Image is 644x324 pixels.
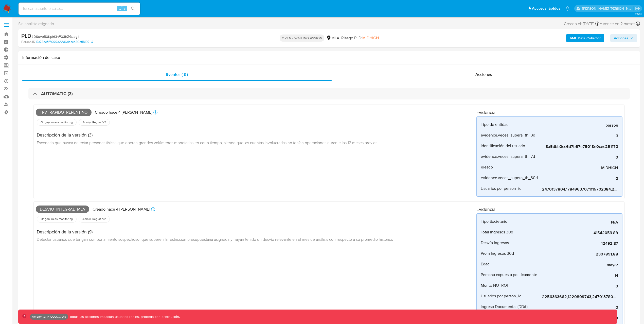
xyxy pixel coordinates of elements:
[37,229,393,235] h4: Descripción de la versión (9)
[37,140,378,145] span: Escenario que busca detectar personas físicas que operan grandes volúmenes monetarios en corto ti...
[21,32,31,40] b: PLD
[610,34,637,42] button: Acciones
[566,34,604,42] button: AML Data Collector
[341,35,379,41] span: Riesgo PLD:
[21,40,35,44] b: Person ID
[19,5,140,12] input: Buscar usuario o caso...
[31,34,79,39] span: # DSuvb50KpirKIhF03hZGLog1
[93,207,150,212] p: Creado hace 4 [PERSON_NAME]
[18,21,54,27] span: Sin analista asignado
[68,314,180,319] p: Todas las acciones impactan usuarios reales, proceda con precaución.
[22,55,636,60] h1: Información del caso
[326,35,339,41] div: MLA
[600,20,602,27] span: -
[166,72,188,77] span: Eventos ( 3 )
[128,5,138,12] button: search-icon
[36,40,93,44] a: 5c73eef1f7099a22d6decea30ef18197
[124,6,126,11] span: s
[475,72,492,77] span: Acciones
[614,34,628,42] span: Acciones
[570,34,601,42] b: AML Data Collector
[564,20,599,27] div: Creado el: [DATE]
[41,91,73,96] h3: AUTOMATIC (3)
[117,6,121,11] span: ⌥
[40,217,73,221] span: Origen: rules-monitoring
[582,6,633,11] p: leidy.martinez@mercadolibre.com.co
[37,236,393,242] span: Detectar usuarios que tengan comportamiento sospechoso, que superen la restricción presupuestaria...
[37,132,378,138] h4: Descripción de la versión (3)
[532,6,560,11] span: Accesos rápidos
[40,120,73,124] span: Origen: rules-monitoring
[82,120,106,124] span: Admin. Reglas V2
[36,109,92,116] span: Tpv_rapido_repentino
[603,21,635,27] span: Vence en 2 meses
[362,35,379,41] span: MIDHIGH
[82,217,106,221] span: Admin. Reglas V2
[32,316,66,318] p: Ambiente: PRODUCCIÓN
[36,206,89,213] span: Desvio_integral_mla
[565,6,570,11] a: Notificaciones
[95,110,152,115] p: Creado hace 4 [PERSON_NAME]
[280,35,324,42] p: OPEN - WAITING ASSIGN
[635,6,640,11] a: Salir
[28,88,630,99] div: AUTOMATIC (3)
